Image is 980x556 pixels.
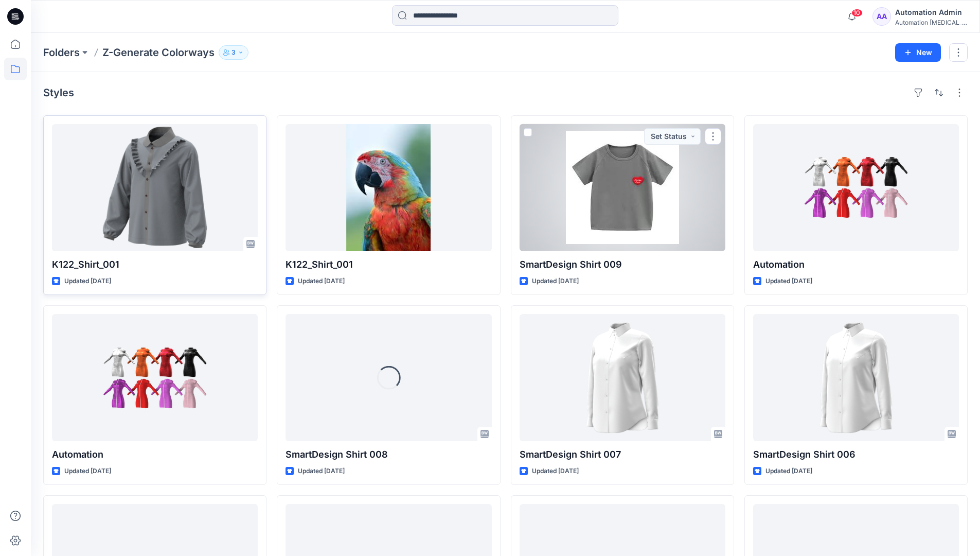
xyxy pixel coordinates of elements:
[102,45,215,60] p: Z-Generate Colorways
[286,447,491,462] p: SmartDesign Shirt 008
[520,314,725,441] a: SmartDesign Shirt 007
[64,466,111,477] p: Updated [DATE]
[298,466,345,477] p: Updated [DATE]
[753,447,959,462] p: SmartDesign Shirt 006
[753,124,959,251] a: Automation
[52,257,258,272] p: K122_Shirt_001
[52,447,258,462] p: Automation
[895,6,967,19] div: Automation Admin
[753,314,959,441] a: SmartDesign Shirt 006
[52,314,258,441] a: Automation
[52,124,258,251] a: K122_Shirt_001
[231,47,236,58] p: 3
[765,276,812,287] p: Updated [DATE]
[753,257,959,272] p: Automation
[520,447,725,462] p: SmartDesign Shirt 007
[765,466,812,477] p: Updated [DATE]
[520,257,725,272] p: SmartDesign Shirt 009
[895,19,967,26] div: Automation [MEDICAL_DATA]...
[286,257,491,272] p: K122_Shirt_001
[532,276,579,287] p: Updated [DATE]
[520,124,725,251] a: SmartDesign Shirt 009
[298,276,345,287] p: Updated [DATE]
[286,124,491,251] a: K122_Shirt_001
[532,466,579,477] p: Updated [DATE]
[851,9,863,17] span: 10
[43,45,80,60] a: Folders
[895,43,941,62] button: New
[872,7,891,26] div: AA
[43,86,74,99] h4: Styles
[219,45,248,60] button: 3
[64,276,111,287] p: Updated [DATE]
